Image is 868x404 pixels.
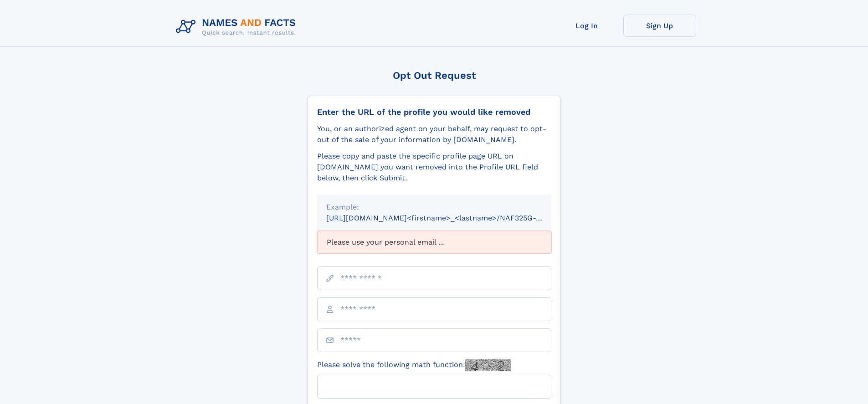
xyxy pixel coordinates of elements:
div: Example: [326,202,542,213]
div: Please copy and paste the specific profile page URL on [DOMAIN_NAME] you want removed into the Pr... [317,151,551,184]
img: Logo Names and Facts [172,15,303,39]
div: Opt Out Request [308,70,561,81]
small: [URL][DOMAIN_NAME]<firstname>_<lastname>/NAF325G-xxxxxxxx [326,214,569,222]
a: Sign Up [623,15,696,37]
a: Log In [550,15,623,37]
div: Enter the URL of the profile you would like removed [317,107,551,117]
label: Please solve the following math function: [317,359,511,371]
div: You, or an authorized agent on your behalf, may request to opt-out of the sale of your informatio... [317,123,551,145]
div: Please use your personal email ... [317,231,551,254]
